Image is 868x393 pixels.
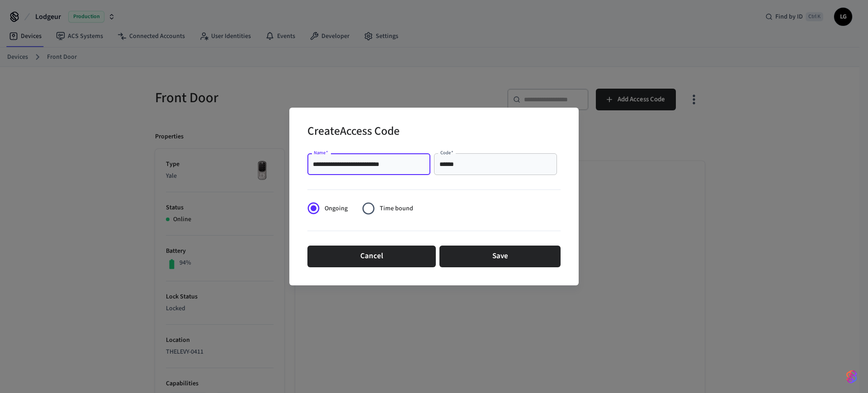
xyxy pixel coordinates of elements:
h2: Create Access Code [307,118,400,146]
label: Code [440,149,453,156]
span: Time bound [380,204,413,213]
label: Name [314,149,328,156]
span: Ongoing [325,204,348,213]
button: Save [439,246,561,267]
button: Cancel [307,246,436,267]
img: SeamLogoGradient.69752ec5.svg [846,369,857,384]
